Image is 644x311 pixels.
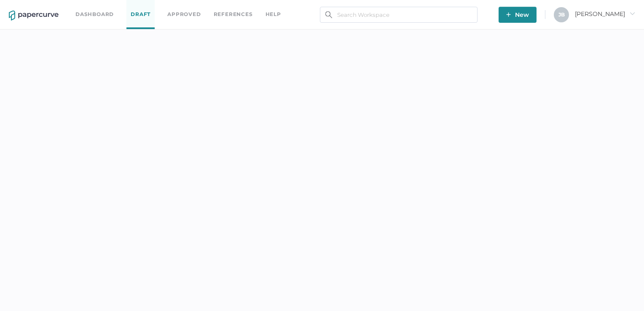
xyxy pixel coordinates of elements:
span: New [506,7,529,23]
button: New [499,7,537,23]
a: Dashboard [75,10,114,19]
a: Approved [167,10,201,19]
img: plus-white.e19ec114.svg [506,12,511,17]
span: J B [558,11,565,18]
img: papercurve-logo-colour.7244d18c.svg [9,11,59,21]
i: arrow_right [629,11,635,16]
span: [PERSON_NAME] [575,10,635,18]
a: References [214,10,253,19]
input: Search Workspace [320,7,478,23]
div: help [266,10,281,19]
img: search.bf03fe8b.svg [325,11,332,18]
